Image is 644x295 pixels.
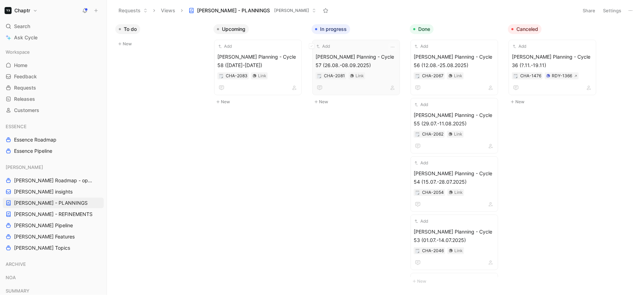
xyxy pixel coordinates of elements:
div: CHA-2081 [324,72,345,79]
span: [PERSON_NAME] Planning - Cycle 58 ([DATE]-[DATE]) [217,53,299,70]
a: [PERSON_NAME] insights [3,186,104,197]
span: [PERSON_NAME] Features [14,233,75,240]
span: ARCHIVE [6,261,26,268]
span: [PERSON_NAME] - PLANNINGS [197,7,270,14]
a: Essence Pipeline [3,146,104,156]
div: [PERSON_NAME][PERSON_NAME] Roadmap - open items[PERSON_NAME] insights[PERSON_NAME] - PLANNINGS[PE... [3,162,104,253]
span: Essence Pipeline [14,147,52,155]
span: Releases [14,96,35,103]
img: 🗒️ [219,74,223,78]
button: Done [410,24,434,34]
button: [PERSON_NAME] - PLANNINGS[PERSON_NAME] [185,5,319,16]
button: New [213,98,306,106]
button: Settings [600,6,624,15]
span: SUMMARY [6,287,29,294]
button: New [410,277,502,286]
div: CHA-2083 [226,72,248,79]
span: [PERSON_NAME] - REFINEMENTS [14,211,93,218]
button: 🗒️ [415,248,420,253]
a: [PERSON_NAME] Features [3,231,104,242]
div: Link [454,189,463,196]
span: [PERSON_NAME] Roadmap - open items [14,177,95,184]
a: Customers [3,105,104,116]
div: UpcomingNew [211,21,309,110]
div: ARCHIVE [3,259,104,269]
img: 🗒️ [317,74,321,78]
span: [PERSON_NAME] [274,7,309,14]
button: Add [414,159,429,166]
button: Add [316,43,331,50]
span: Search [14,22,30,31]
span: Canceled [516,26,538,33]
div: DoneNew [407,21,505,289]
button: 🗒️ [219,73,224,78]
img: 🗒️ [415,191,420,195]
a: Add[PERSON_NAME] Planning - Cycle 54 (15.07.-28.07.2025)Link [411,156,498,212]
a: Add[PERSON_NAME] Planning - Cycle 58 ([DATE]-[DATE])Link [214,40,302,95]
a: Add[PERSON_NAME] Planning - Cycle 53 (01.07.-14.07.2025)Link [411,215,498,270]
span: Workspace [6,48,30,55]
img: 🗒️ [514,74,518,78]
button: 🗒️ [513,73,518,78]
button: Add [414,276,429,283]
a: Ask Cycle [3,32,104,43]
button: In progress [312,24,350,34]
button: 🗒️ [415,73,420,78]
img: 🗒️ [415,249,420,253]
h1: Chaptr [14,7,30,14]
div: Link [454,131,462,138]
button: Requests [115,5,151,16]
div: Search [3,21,104,32]
a: Add[PERSON_NAME] Planning - Cycle 57 (26.08.-08.09.2025)Link [312,40,400,95]
a: [PERSON_NAME] Roadmap - open items [3,175,104,186]
span: In progress [320,26,347,33]
a: Feedback [3,71,104,82]
span: [PERSON_NAME] Planning - Cycle 54 (15.07.-28.07.2025) [414,169,495,186]
button: New [312,98,404,106]
span: NOA [6,274,16,281]
span: To do [124,26,137,33]
button: 🗒️ [415,190,420,195]
button: New [115,40,208,48]
div: Link [258,72,266,79]
button: ChaptrChaptr [3,6,39,15]
div: CHA-2054 [422,189,444,196]
img: 🗒️ [415,74,420,78]
button: Views [158,5,178,16]
div: In progressNew [309,21,407,110]
div: CHA-2062 [422,131,443,138]
span: [PERSON_NAME] Planning - Cycle 56 (12.08.-25.08.2025) [414,53,495,70]
button: Add [414,43,429,50]
a: [PERSON_NAME] - REFINEMENTS [3,209,104,219]
span: Essence Roadmap [14,136,56,143]
div: ARCHIVE [3,259,104,271]
a: Add[PERSON_NAME] Planning - Cycle 56 (12.08.-25.08.2025)Link [411,40,498,95]
button: Add [414,101,429,108]
button: 🗒️ [317,73,322,78]
a: Releases [3,94,104,104]
button: Share [579,6,598,15]
div: CHA-1476 [520,72,541,79]
span: Feedback [14,73,37,80]
img: Chaptr [5,7,12,14]
span: [PERSON_NAME] [6,164,43,171]
div: 🗒️ [415,132,420,137]
button: New [508,98,601,106]
span: [PERSON_NAME] - PLANNINGS [14,199,88,206]
span: Requests [14,84,36,91]
div: Workspace [3,47,104,57]
button: Canceled [508,24,542,34]
img: 🗒️ [415,132,420,137]
a: Add[PERSON_NAME] Planning - Cycle 36 (?.11.-19.11)RDY-1366 [509,40,596,95]
span: ESSENCE [6,123,27,130]
span: Ask Cycle [14,33,38,42]
div: NOA [3,272,104,285]
div: ESSENCEEssence RoadmapEssence Pipeline [3,121,104,156]
button: Add [217,43,233,50]
div: CHA-2046 [422,247,444,254]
